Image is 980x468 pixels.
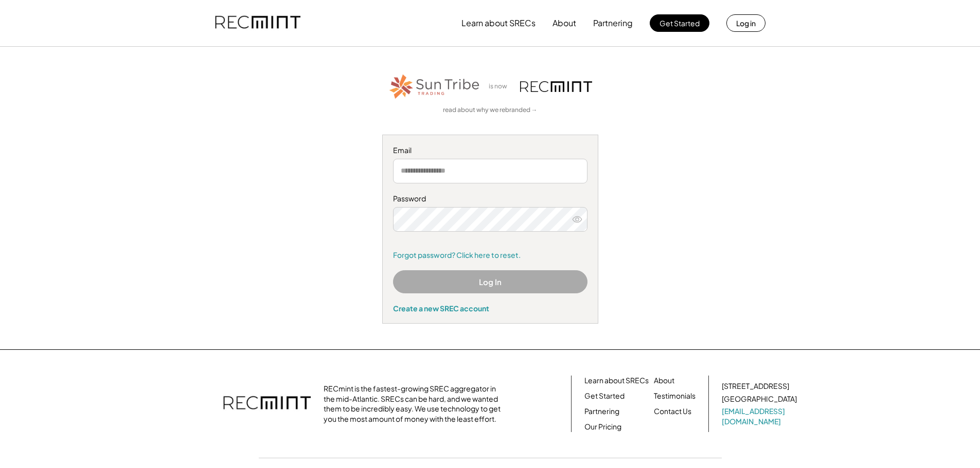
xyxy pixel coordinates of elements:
div: Password [393,194,587,204]
a: Get Started [584,391,625,401]
a: Testimonials [654,391,696,401]
button: Learn about SRECs [461,13,536,33]
img: recmint-logotype%403x.png [223,386,311,422]
a: About [654,376,674,386]
a: Learn about SRECs [584,376,649,386]
button: Log in [726,14,765,32]
div: [GEOGRAPHIC_DATA] [722,394,797,404]
button: Log In [393,270,587,293]
div: [STREET_ADDRESS] [722,381,789,391]
img: recmint-logotype%403x.png [520,81,592,92]
a: Our Pricing [584,422,621,432]
button: Get Started [650,14,709,32]
img: STT_Horizontal_Logo%2B-%2BColor.png [388,72,481,101]
div: is now [486,82,515,91]
a: Contact Us [654,406,691,417]
div: RECmint is the fastest-growing SREC aggregator in the mid-Atlantic. SRECs can be hard, and we wan... [324,384,506,424]
a: Forgot password? Click here to reset. [393,250,587,260]
button: Partnering [593,13,633,33]
a: [EMAIL_ADDRESS][DOMAIN_NAME] [722,406,799,426]
a: Partnering [584,406,619,417]
a: read about why we rebranded → [443,106,538,115]
div: Create a new SREC account [393,304,587,313]
img: recmint-logotype%403x.png [215,6,300,41]
button: About [553,13,576,33]
div: Email [393,145,587,156]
